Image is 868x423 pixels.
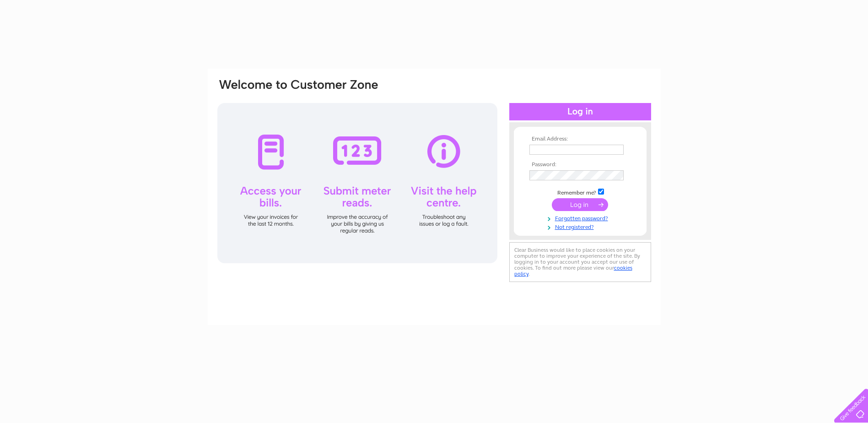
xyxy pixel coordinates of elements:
[527,162,633,168] th: Password:
[529,213,633,222] a: Forgotten password?
[529,222,633,231] a: Not registered?
[527,136,633,142] th: Email Address:
[509,242,651,282] div: Clear Business would like to place cookies on your computer to improve your experience of the sit...
[552,198,608,211] input: Submit
[514,265,632,277] a: cookies policy
[527,187,633,196] td: Remember me?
